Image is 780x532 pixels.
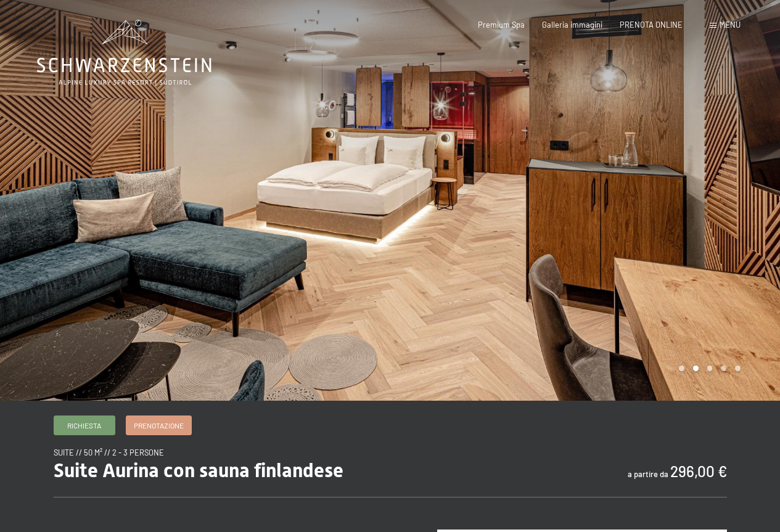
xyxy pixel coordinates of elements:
span: Richiesta [67,420,101,431]
span: a partire da [628,469,668,479]
span: Suite Aurina con sauna finlandese [54,459,343,482]
a: Prenotazione [126,416,191,435]
b: 296,00 € [670,462,727,480]
span: Prenotazione [134,420,184,431]
a: PRENOTA ONLINE [620,20,683,30]
a: Richiesta [54,416,115,435]
a: Premium Spa [478,20,525,30]
a: Galleria immagini [542,20,602,30]
span: suite // 50 m² // 2 - 3 persone [54,448,164,457]
span: Menu [720,20,741,30]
